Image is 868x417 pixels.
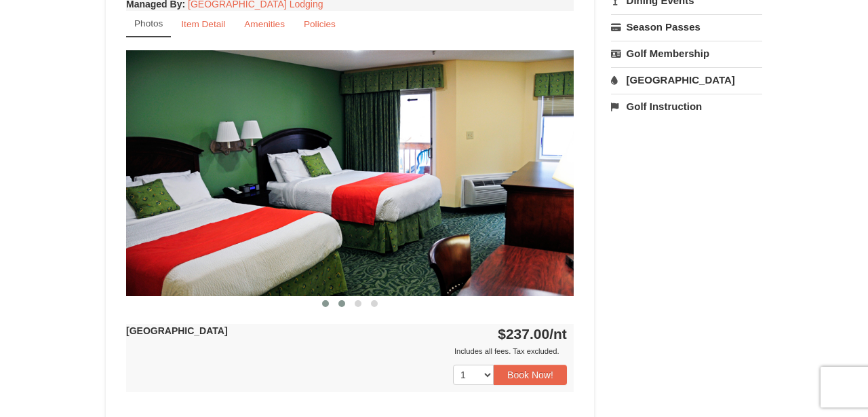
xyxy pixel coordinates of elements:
[126,325,228,336] strong: [GEOGRAPHIC_DATA]
[181,19,225,29] small: Item Detail
[498,326,567,342] strong: $237.00
[235,11,294,37] a: Amenities
[494,365,567,385] button: Book Now!
[134,18,163,29] small: Photos
[295,11,344,37] a: Policies
[611,41,762,66] a: Golf Membership
[172,11,234,37] a: Item Detail
[244,19,285,29] small: Amenities
[611,67,762,92] a: [GEOGRAPHIC_DATA]
[126,11,171,37] a: Photos
[126,50,574,295] img: 18876286-41-233aa5f3.jpg
[611,14,762,39] a: Season Passes
[304,19,336,29] small: Policies
[611,94,762,119] a: Golf Instruction
[549,326,567,342] span: /nt
[126,344,567,358] div: Includes all fees. Tax excluded.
